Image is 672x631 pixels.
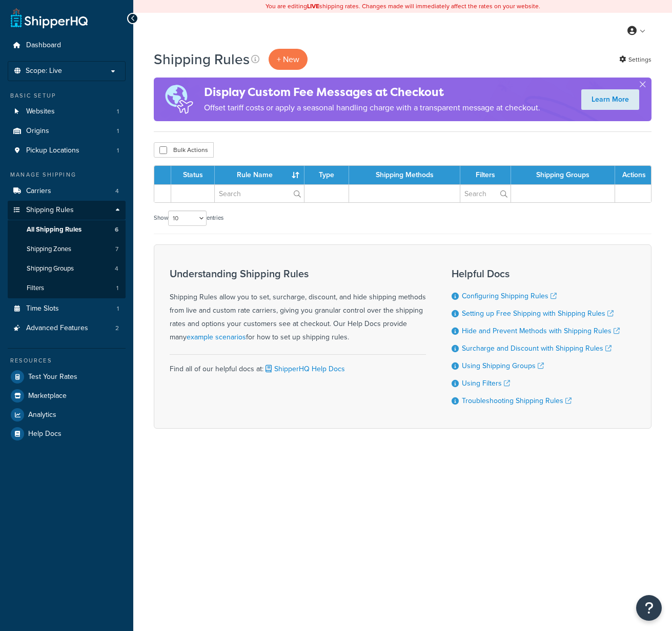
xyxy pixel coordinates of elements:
a: Time Slots 1 [8,299,126,318]
a: Learn More [581,89,639,110]
a: Marketplace [8,387,126,405]
p: Offset tariff costs or apply a seasonal handling charge with a transparent message at checkout. [204,101,540,115]
li: Filters [8,279,126,298]
span: Pickup Locations [26,146,79,155]
a: Using Filters [462,378,510,389]
div: Basic Setup [8,91,126,100]
li: Origins [8,122,126,141]
span: 1 [117,304,119,313]
span: Test Your Rates [28,373,77,381]
li: Websites [8,102,126,121]
h4: Display Custom Fee Messages at Checkout [204,84,540,101]
b: LIVE [307,2,319,11]
div: Find all of our helpful docs at: [170,354,426,376]
span: 6 [115,225,118,234]
a: Pickup Locations 1 [8,141,126,160]
a: Shipping Rules [8,201,126,220]
a: Advanced Features 2 [8,319,126,338]
p: + New [269,49,308,70]
img: duties-banner-06bc72dcb5fe05cb3f9472aba00be2ae8eb53ab6f0d8bb03d382ba314ac3c341.png [154,78,204,121]
span: Time Slots [26,304,59,313]
th: Rule Name [215,166,304,184]
select: Showentries [168,211,207,226]
span: 7 [115,245,118,254]
span: 1 [117,146,119,155]
span: 2 [115,324,119,333]
h1: Shipping Rules [154,49,250,69]
th: Actions [615,166,651,184]
span: Help Docs [28,430,62,438]
span: Shipping Groups [27,264,74,273]
li: Advanced Features [8,319,126,338]
a: example scenarios [187,332,246,342]
a: Using Shipping Groups [462,360,544,371]
span: Advanced Features [26,324,88,333]
h3: Helpful Docs [452,268,620,279]
th: Shipping Groups [511,166,615,184]
a: Test Your Rates [8,368,126,386]
a: Shipping Zones 7 [8,240,126,259]
li: Shipping Groups [8,259,126,278]
span: 1 [117,127,119,136]
span: Origins [26,127,49,136]
span: 4 [115,264,118,273]
a: Troubleshooting Shipping Rules [462,395,572,406]
a: ShipperHQ Home [11,8,88,28]
a: ShipperHQ Help Docs [263,364,345,374]
span: All Shipping Rules [27,225,82,234]
span: 1 [117,107,119,116]
span: Websites [26,107,55,116]
a: Filters 1 [8,279,126,298]
li: Shipping Rules [8,201,126,298]
a: Shipping Groups 4 [8,259,126,278]
a: Origins 1 [8,122,126,141]
li: Pickup Locations [8,141,126,160]
span: Filters [27,284,44,293]
div: Resources [8,356,126,365]
span: Dashboard [26,41,61,50]
span: Shipping Zones [27,245,71,254]
th: Type [304,166,349,184]
button: Open Resource Center [636,595,662,621]
a: Carriers 4 [8,182,126,201]
a: Dashboard [8,36,126,55]
a: Surcharge and Discount with Shipping Rules [462,343,612,354]
li: Carriers [8,182,126,201]
span: Carriers [26,187,51,196]
span: Marketplace [28,392,67,400]
h3: Understanding Shipping Rules [170,268,426,279]
a: Settings [619,52,651,67]
a: Analytics [8,406,126,424]
a: Help Docs [8,425,126,443]
span: 1 [116,284,118,293]
input: Search [460,185,511,202]
a: Setting up Free Shipping with Shipping Rules [462,308,614,319]
label: Show entries [154,211,223,226]
a: All Shipping Rules 6 [8,220,126,239]
span: Shipping Rules [26,206,74,215]
li: Time Slots [8,299,126,318]
span: Scope: Live [26,67,62,75]
span: Analytics [28,411,56,419]
a: Websites 1 [8,102,126,121]
li: All Shipping Rules [8,220,126,239]
th: Status [171,166,215,184]
button: Bulk Actions [154,142,214,158]
a: Configuring Shipping Rules [462,291,557,301]
li: Shipping Zones [8,240,126,259]
div: Manage Shipping [8,170,126,179]
div: Shipping Rules allow you to set, surcharge, discount, and hide shipping methods from live and cus... [170,268,426,344]
span: 4 [115,187,119,196]
th: Filters [460,166,511,184]
a: Hide and Prevent Methods with Shipping Rules [462,326,620,336]
th: Shipping Methods [349,166,460,184]
input: Search [215,185,304,202]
